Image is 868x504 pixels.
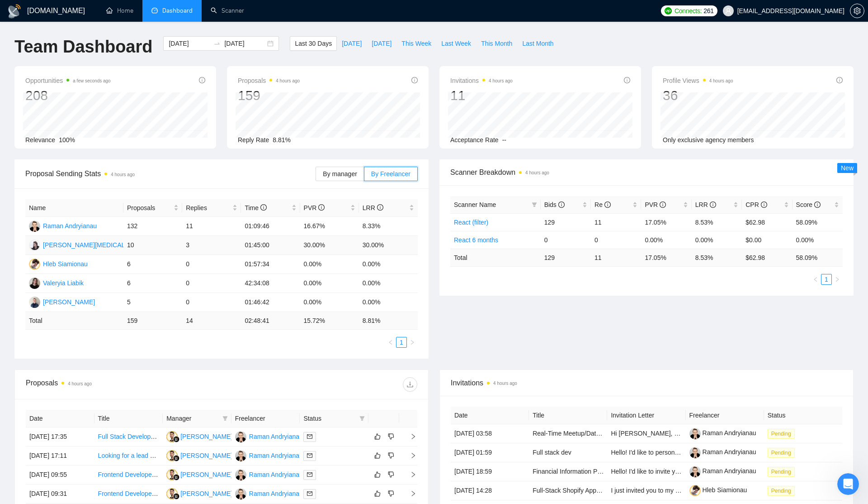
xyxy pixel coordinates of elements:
[29,221,40,232] img: RA
[742,231,792,249] td: $0.00
[709,78,733,83] time: 4 hours ago
[43,259,88,269] div: Hleb Siamionau
[388,471,394,478] span: dislike
[377,204,383,211] span: info-circle
[372,431,383,442] button: like
[541,231,591,249] td: 0
[26,427,94,446] td: [DATE] 17:35
[359,312,418,330] td: 8.81 %
[810,274,821,285] li: Previous Page
[533,430,656,437] a: Real-Time Meetup/Dating App Development
[481,38,512,48] span: This Month
[166,488,178,499] img: HB
[403,471,416,478] span: right
[742,213,792,231] td: $62.98
[388,433,394,440] span: dislike
[290,36,337,51] button: Last 30 Days
[29,278,40,289] img: VL
[26,410,94,427] th: Date
[182,217,241,236] td: 11
[182,293,241,312] td: 0
[249,451,303,461] div: Raman Andryianau
[692,231,742,249] td: 0.00%
[641,231,691,249] td: 0.00%
[835,277,840,282] span: right
[386,450,396,461] button: dislike
[123,274,182,293] td: 6
[173,493,179,499] img: gigradar-bm.png
[768,467,795,477] span: Pending
[692,213,742,231] td: 8.53%
[388,452,394,459] span: dislike
[43,240,146,250] div: [PERSON_NAME][MEDICAL_DATA]
[249,489,303,499] div: Raman Andryianau
[689,467,756,475] a: Raman Andryianau
[745,201,767,208] span: CPR
[665,7,672,14] img: upwork-logo.png
[525,170,549,175] time: 4 hours ago
[611,487,762,494] span: I just invited you to my project, it might interest you 🙂
[832,274,843,285] li: Next Page
[162,7,193,14] span: Dashboard
[300,312,359,330] td: 15.72 %
[98,490,259,497] a: Frontend Developer for Warehouse Management System
[245,204,266,211] span: Time
[675,6,702,16] span: Connects:
[151,7,158,14] span: dashboard
[436,36,476,51] button: Last Week
[241,274,300,293] td: 42:34:08
[591,231,641,249] td: 0
[241,312,300,330] td: 02:48:41
[450,75,513,86] span: Invitations
[371,170,410,178] span: By Freelancer
[403,381,417,388] span: download
[660,202,666,208] span: info-circle
[529,424,607,443] td: Real-Time Meetup/Dating App Development
[533,468,662,475] a: Financial Information Platform Builder Needed
[323,170,357,178] span: By manager
[814,202,821,208] span: info-circle
[441,38,471,48] span: Last Week
[451,407,529,424] th: Date
[123,255,182,274] td: 6
[403,452,416,459] span: right
[407,337,418,348] li: Next Page
[529,407,607,424] th: Title
[68,381,92,386] time: 4 hours ago
[367,36,396,51] button: [DATE]
[169,38,210,48] input: Start date
[180,470,232,480] div: [PERSON_NAME]
[359,416,365,421] span: filter
[94,446,163,466] td: Looking for a lead React/Tailwind/Typescript developer
[173,455,179,461] img: gigradar-bm.png
[450,249,541,266] td: Total
[850,7,864,14] a: setting
[624,77,630,83] span: info-circle
[166,431,178,442] img: HB
[358,412,367,425] span: filter
[768,449,798,456] a: Pending
[793,213,843,231] td: 58.09%
[793,249,843,266] td: 58.09 %
[768,429,795,439] span: Pending
[235,432,303,440] a: RARaman Andryianau
[796,201,821,208] span: Score
[29,222,97,229] a: RARaman Andryianau
[451,377,842,389] span: Invitations
[111,172,135,177] time: 4 hours ago
[318,204,325,211] span: info-circle
[451,462,529,481] td: [DATE] 18:59
[396,337,406,347] a: 1
[123,217,182,236] td: 132
[14,36,152,58] h1: Team Dashboard
[836,77,843,83] span: info-circle
[221,412,230,425] span: filter
[342,38,362,48] span: [DATE]
[26,377,222,392] div: Proposals
[454,236,498,244] a: React 6 months
[359,274,418,293] td: 0.00%
[363,204,383,211] span: LRR
[241,255,300,274] td: 01:57:34
[359,217,418,236] td: 8.33%
[29,260,88,267] a: HSHleb Siamionau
